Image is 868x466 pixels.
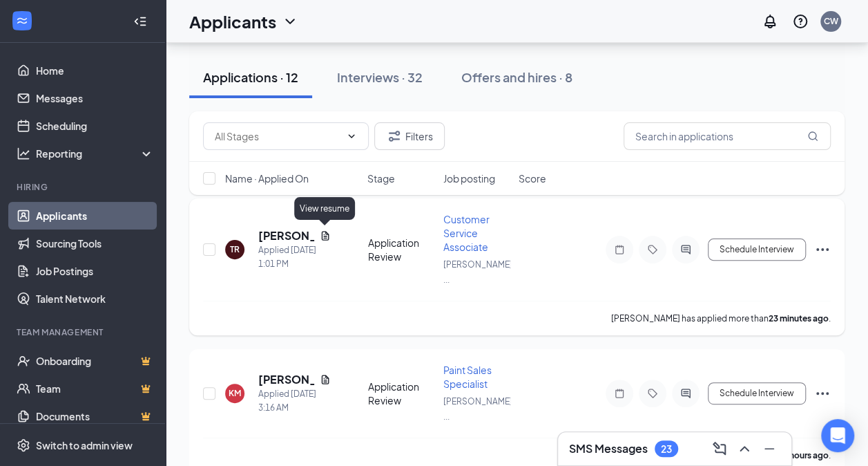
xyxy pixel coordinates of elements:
[17,326,151,338] div: Team Management
[814,385,831,402] svg: Ellipses
[36,438,133,452] div: Switch to admin view
[443,396,512,422] span: [PERSON_NAME] ...
[762,13,778,30] svg: Notifications
[708,239,806,261] button: Schedule Interview
[708,438,731,460] button: ComposeMessage
[736,440,753,457] svg: ChevronUp
[624,122,831,150] input: Search in applications
[569,441,648,456] h3: SMS Messages
[443,364,492,390] span: Paint Sales Specialist
[733,438,755,460] button: ChevronUp
[258,228,314,243] h5: [PERSON_NAME]
[258,372,314,387] h5: [PERSON_NAME]
[346,131,357,142] svg: ChevronDown
[320,230,331,241] svg: Document
[36,230,154,257] a: Sourcing Tools
[337,68,423,86] div: Interviews · 32
[758,438,780,460] button: Minimize
[320,374,331,385] svg: Document
[443,259,512,285] span: [PERSON_NAME] ...
[611,388,628,399] svg: Note
[17,147,30,160] svg: Analysis
[824,15,838,27] div: CW
[778,450,829,460] b: 10 hours ago
[644,244,661,255] svg: Tag
[36,257,154,285] a: Job Postings
[215,129,340,144] input: All Stages
[294,197,355,220] div: View resume
[761,440,778,457] svg: Minimize
[36,375,154,402] a: TeamCrown
[36,285,154,313] a: Talent Network
[611,244,628,255] svg: Note
[36,57,154,84] a: Home
[36,147,155,160] div: Reporting
[36,402,154,430] a: DocumentsCrown
[708,382,806,404] button: Schedule Interview
[282,13,298,30] svg: ChevronDown
[36,84,154,112] a: Messages
[711,440,728,457] svg: ComposeMessage
[367,171,395,185] span: Stage
[17,181,151,193] div: Hiring
[814,241,831,258] svg: Ellipses
[189,10,276,33] h1: Applicants
[519,171,546,185] span: Score
[386,128,403,145] svg: Filter
[15,14,29,28] svg: WorkstreamLogo
[36,347,154,375] a: OnboardingCrown
[443,213,490,253] span: Customer Service Associate
[17,438,30,452] svg: Settings
[230,243,240,255] div: TR
[258,243,331,271] div: Applied [DATE] 1:01 PM
[368,380,435,407] div: Application Review
[461,68,572,86] div: Offers and hires · 8
[36,202,154,230] a: Applicants
[807,131,818,142] svg: MagnifyingGlass
[225,171,309,185] span: Name · Applied On
[821,419,854,452] div: Open Intercom Messenger
[203,68,298,86] div: Applications · 12
[229,387,241,399] div: KM
[792,13,809,30] svg: QuestionInfo
[661,443,672,455] div: 23
[611,313,831,324] p: [PERSON_NAME] has applied more than .
[677,244,694,255] svg: ActiveChat
[644,388,661,399] svg: Tag
[769,313,829,324] b: 23 minutes ago
[368,236,435,263] div: Application Review
[258,387,331,415] div: Applied [DATE] 3:16 AM
[677,388,694,399] svg: ActiveChat
[443,171,494,185] span: Job posting
[374,122,445,150] button: Filter Filters
[36,112,154,140] a: Scheduling
[133,15,147,28] svg: Collapse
